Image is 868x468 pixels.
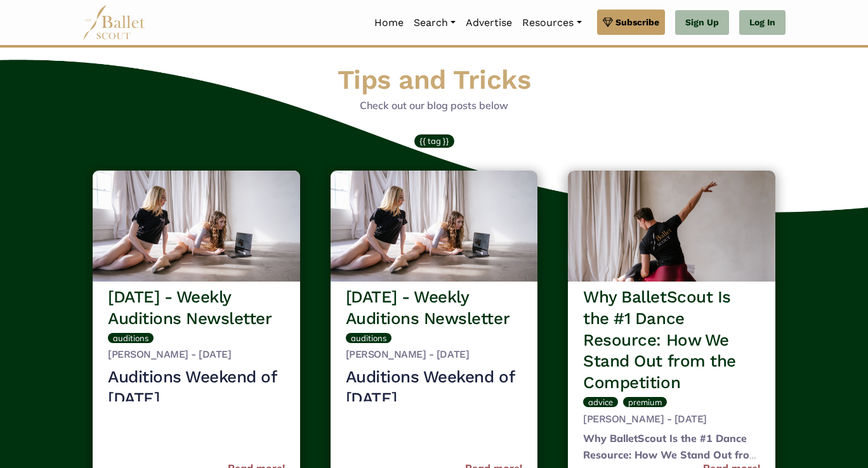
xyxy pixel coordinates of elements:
[113,333,148,343] span: auditions
[568,171,775,282] img: header_image.img
[346,348,523,361] h5: [PERSON_NAME] - [DATE]
[108,367,285,401] div: …
[675,10,729,36] a: Sign Up
[628,397,662,407] span: premium
[588,397,613,407] span: advice
[346,287,523,330] h3: [DATE] - Weekly Auditions Newsletter
[739,10,786,36] a: Log In
[369,10,409,36] a: Home
[597,10,665,35] a: Subscribe
[419,136,449,146] span: {{ tag }}
[108,287,285,330] h3: [DATE] - Weekly Auditions Newsletter
[603,15,613,29] img: gem.svg
[461,10,517,36] a: Advertise
[108,367,285,410] h3: Auditions Weekend of [DATE]
[583,287,760,394] h3: Why BalletScout Is the #1 Dance Resource: How We Stand Out from the Competition
[88,98,780,114] p: Check out our blog posts below
[93,171,300,282] img: header_image.img
[88,63,780,98] h1: Tips and Tricks
[351,333,386,343] span: auditions
[346,367,523,410] h3: Auditions Weekend of [DATE]
[517,10,586,36] a: Resources
[583,413,760,426] h5: [PERSON_NAME] - [DATE]
[331,171,538,282] img: header_image.img
[615,15,659,29] span: Subscribe
[108,348,285,361] h5: [PERSON_NAME] - [DATE]
[409,10,461,36] a: Search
